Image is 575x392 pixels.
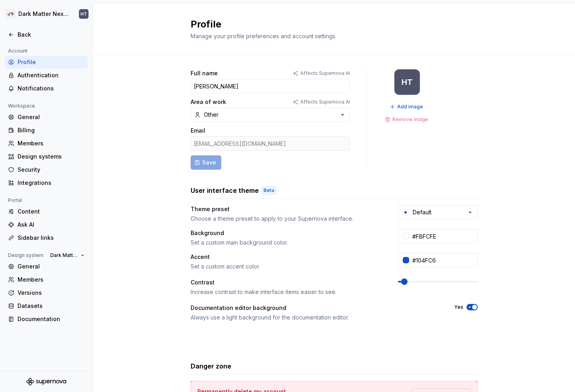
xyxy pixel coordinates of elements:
div: Datasets [18,302,85,310]
div: Members [18,139,85,147]
div: General [18,113,85,121]
a: Design systems [5,150,88,163]
a: General [5,260,88,273]
div: HT [81,11,87,17]
div: Choose a theme preset to apply to your Supernova interface. [191,215,384,223]
a: General [5,111,88,123]
div: Authentication [18,71,85,79]
a: Documentation [5,313,88,325]
a: Integrations [5,176,88,189]
div: HT [402,79,413,85]
a: Notifications [5,82,88,95]
a: Sidebar links [5,231,88,244]
div: Theme preset [191,205,384,213]
div: General [18,263,85,270]
p: Affects Supernova AI [300,70,350,76]
a: Members [5,273,88,286]
div: Account [5,46,31,56]
a: Versions [5,286,88,299]
button: Default [398,205,478,220]
span: Add image [397,104,423,110]
div: Set a custom main background color. [191,239,384,247]
label: Full name [191,69,218,77]
label: Email [191,127,205,135]
div: Members [18,276,85,284]
div: Content [18,208,85,216]
h3: User interface theme [191,186,259,195]
label: Area of work [191,98,226,106]
button: 🚀SDark Matter Next GenHT [2,5,91,23]
div: Portal [5,196,25,205]
p: Affects Supernova AI [300,99,350,105]
div: Background [191,229,384,237]
div: Contrast [191,278,384,286]
input: #FFFFFF [409,229,478,243]
div: Accent [191,253,384,261]
div: Billing [18,126,85,134]
div: Documentation editor background [191,304,440,312]
a: Authentication [5,69,88,82]
a: Members [5,137,88,150]
div: Dark Matter Next Gen [18,10,69,18]
input: #104FC6 [409,253,478,267]
div: Other [204,111,219,119]
svg: Supernova Logo [26,378,66,386]
div: Security [18,166,85,174]
label: Yes [454,304,463,310]
a: Profile [5,56,88,69]
a: Ask AI [5,218,88,231]
a: Back [5,28,88,41]
a: Security [5,163,88,176]
h2: Profile [191,18,468,31]
div: Integrations [18,179,85,187]
div: Design system [5,251,47,260]
div: Always use a light background for the documentation editor. [191,314,440,321]
div: Ask AI [18,221,85,229]
div: Back [18,31,85,39]
div: Notifications [18,84,85,92]
span: Manage your profile preferences and account settings. [191,33,337,39]
a: Billing [5,124,88,137]
div: Default [413,208,431,216]
div: Versions [18,289,85,297]
div: Set a custom accent color. [191,263,384,270]
div: Workspace [5,101,38,111]
div: Beta [262,186,276,194]
a: Content [5,205,88,218]
button: Add image [387,101,427,112]
div: Increase contrast to make interface items easier to see. [191,288,384,296]
span: Dark Matter Next Gen [50,252,78,259]
div: Design systems [18,153,85,161]
div: Profile [18,58,85,66]
div: 🚀S [6,9,15,19]
h3: Danger zone [191,361,231,371]
a: Datasets [5,300,88,312]
div: Documentation [18,315,85,323]
div: Sidebar links [18,234,85,242]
